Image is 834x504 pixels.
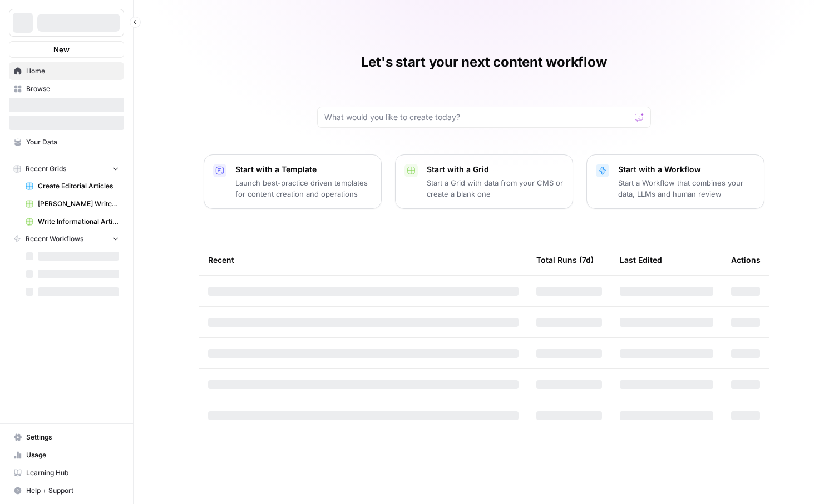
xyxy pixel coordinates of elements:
button: Recent Workflows [9,231,124,247]
span: Write Informational Article (32) [38,217,119,227]
p: Start a Workflow that combines your data, LLMs and human review [618,177,755,199]
a: Settings [9,428,124,446]
p: Start with a Workflow [618,164,755,175]
a: Browse [9,80,124,98]
div: Last Edited [620,244,662,275]
button: Start with a TemplateLaunch best-practice driven templates for content creation and operations [204,154,382,209]
a: Usage [9,446,124,464]
span: Learning Hub [26,468,119,478]
a: [PERSON_NAME] Write Informational Article [21,195,124,213]
span: Home [26,66,119,76]
span: Recent Grids [26,164,66,174]
div: Recent [208,244,519,275]
p: Launch best-practice driven templates for content creation and operations [235,177,372,199]
span: Browse [26,84,119,94]
p: Start a Grid with data from your CMS or create a blank one [427,177,564,199]
input: What would you like to create today? [324,112,630,123]
span: Your Data [26,137,119,147]
div: Total Runs (7d) [536,244,594,275]
a: Write Informational Article (32) [21,213,124,231]
div: Actions [731,244,761,275]
button: New [9,41,124,58]
button: Start with a WorkflowStart a Workflow that combines your data, LLMs and human review [586,154,764,209]
span: Recent Workflows [26,234,83,244]
p: Start with a Template [235,164,372,175]
span: Usage [26,450,119,460]
a: Your Data [9,133,124,151]
span: [PERSON_NAME] Write Informational Article [38,199,119,209]
a: Learning Hub [9,464,124,482]
button: Help + Support [9,482,124,500]
a: Create Editorial Articles [21,177,124,195]
span: Settings [26,432,119,442]
p: Start with a Grid [427,164,564,175]
h1: Let's start your next content workflow [361,53,607,71]
span: Create Editorial Articles [38,181,119,191]
button: Recent Grids [9,161,124,177]
button: Start with a GridStart a Grid with data from your CMS or create a blank one [395,154,573,209]
a: Home [9,62,124,80]
span: Help + Support [26,486,119,496]
span: New [53,44,70,55]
